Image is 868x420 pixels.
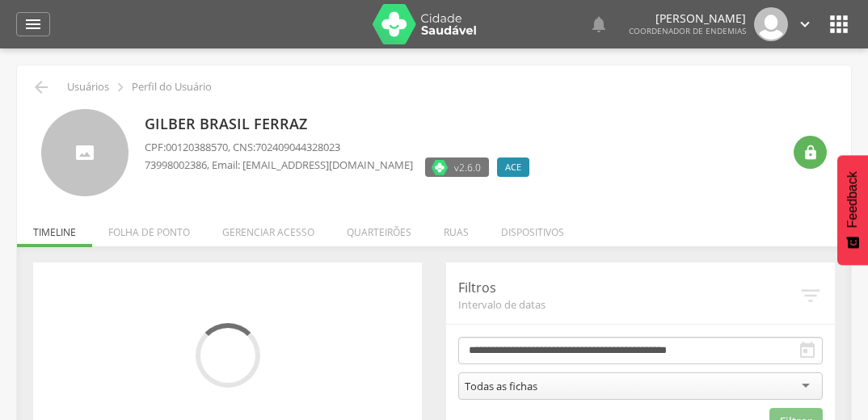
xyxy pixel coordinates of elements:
i:  [589,15,609,34]
li: Folha de ponto [92,209,206,247]
label: Versão do aplicativo [425,157,489,177]
li: Ruas [428,209,485,247]
i:  [112,78,129,96]
a:  [16,12,50,36]
span: 702409044328023 [255,140,340,154]
span: 00120388570 [166,140,228,154]
span: Intervalo de datas [458,297,798,312]
span: 73998002386 [145,157,207,172]
li: Dispositivos [485,209,580,247]
span: ACE [505,161,521,174]
li: Gerenciar acesso [206,209,331,247]
p: [PERSON_NAME] [629,13,746,24]
i:  [23,15,43,34]
i:  [803,145,819,161]
span: Feedback [845,171,860,228]
p: Filtros [458,279,798,297]
i: Voltar [32,78,51,97]
div: Todas as fichas [465,379,537,393]
span: v2.6.0 [454,159,481,175]
i:  [826,11,852,37]
p: , Email: [EMAIL_ADDRESS][DOMAIN_NAME] [145,157,413,173]
div: Resetar senha [794,136,827,169]
button: Feedback - Mostrar pesquisa [837,155,868,265]
i:  [798,283,823,308]
span: Coordenador de Endemias [629,25,746,36]
a:  [796,7,814,41]
i:  [796,15,814,33]
p: Perfil do Usuário [132,81,212,94]
p: Usuários [67,81,109,94]
p: Gilber Brasil Ferraz [145,114,537,135]
a:  [589,7,609,41]
li: Quarteirões [331,209,428,247]
p: CPF: , CNS: [145,140,537,155]
i:  [798,341,817,360]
